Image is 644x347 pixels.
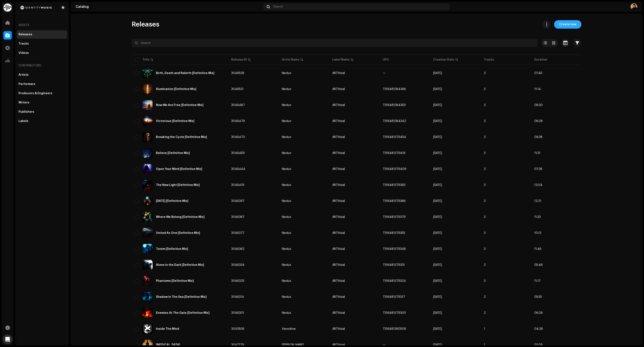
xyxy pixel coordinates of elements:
div: Artists [18,73,29,77]
span: Oct 7, 2025 [433,136,442,139]
span: 3046479 [231,120,245,123]
div: Breaking the Cycle [Definitive Mix] [156,136,207,139]
span: 3046362 [231,248,244,250]
div: Artist Name [282,58,299,62]
span: 3 [484,200,486,203]
div: Neolux [282,152,291,155]
span: Neolux [282,248,326,250]
span: ARTificial [332,343,345,346]
span: Oct 7, 2025 [433,168,442,171]
img: 3a0a7f49-f667-4111-8241-27f7c7dcf541 [143,292,153,302]
img: f5d545b8-bf04-4b15-bd84-e8392b30ec1f [143,164,153,174]
span: 11:17 [534,279,541,282]
div: Neolux [282,295,291,298]
div: Alone in the Dark [Definitive Mix] [156,264,204,266]
div: Neolux [282,168,291,171]
span: 12:04 [534,184,542,187]
span: ARTificial [332,295,345,298]
span: Oct 7, 2025 [433,295,442,298]
span: Neolux [282,72,326,75]
span: Oct 7, 2025 [433,264,442,266]
span: 3 [484,88,486,91]
span: ARTificial [332,248,345,250]
span: 7316481379355 [383,232,405,234]
span: — [383,343,385,346]
span: ARTificial [332,152,345,155]
div: The New Light [Definitive Mix] [156,184,200,187]
span: Oct 7, 2025 [433,216,442,219]
re-a-nav-header: Assets [17,20,67,30]
img: fed4c0fc-9f7d-4c8d-b417-7efea1bf375e [143,324,153,334]
span: 2 [484,104,486,107]
div: United As One [Definitive Mix] [156,232,200,234]
span: 7316481379379 [383,216,406,219]
img: 2b64ea87-42b5-48ca-b7ea-02b638f1c790 [143,244,153,254]
div: Totem [Definitive Mix] [156,248,188,250]
img: ea22b887-b491-4dce-89a9-12867d1e427a [143,228,153,238]
span: Neolux [282,184,326,187]
span: Neolux [282,264,326,266]
span: ARTificial [332,279,345,282]
span: 11:33 [534,216,541,219]
img: fa858165-3ed1-4c88-8dda-c2e02ef69850 [143,260,153,270]
re-m-nav-item: Performers [17,80,67,88]
span: 3046419 [231,184,244,187]
span: 3 [484,279,486,282]
span: ARTificial [332,136,345,139]
span: 3 [484,184,486,187]
span: Neolux [282,295,326,298]
span: 05:55 [534,295,542,298]
span: 2 [484,311,486,314]
re-m-nav-item: Tracks [17,40,67,48]
div: Now We Are Free [Definitive Mix] [156,104,203,107]
span: 7316481384366 [383,88,406,91]
span: ARTificial [332,264,345,266]
div: Inside The Mind [156,327,179,330]
span: 06:38 [534,136,542,139]
re-a-nav-header: Contributors [17,61,67,71]
span: 3 [484,248,486,250]
span: 7316481360506 [383,327,406,330]
span: 7316481384342 [383,120,406,123]
span: ARTificial [332,200,345,203]
span: 3 [484,232,486,234]
span: 2 [484,72,486,75]
span: 3046387 [231,216,244,219]
span: ARTificial [332,184,345,187]
div: [PERSON_NAME] [282,343,304,346]
span: 7316481379416 [383,152,405,155]
img: a66f2b12-180b-4e61-b55f-0f831f3b22b8 [143,132,153,142]
div: Neolux [282,120,291,123]
span: Oct 7, 2025 [433,248,442,250]
div: Neolux [282,200,291,203]
span: 7316481379393 [383,184,405,187]
span: 3046334 [231,264,244,266]
span: 3046487 [231,104,245,107]
span: 3046397 [231,200,244,203]
div: Where We Belong [Definitive Mix] [156,216,205,219]
span: 3046470 [231,136,245,139]
re-m-nav-item: Labels [17,117,67,125]
span: Oct 7, 2025 [433,104,442,107]
span: Neolux [282,279,326,282]
re-m-nav-item: Publishers [17,108,67,116]
span: 07:28 [534,168,542,171]
span: 06:26 [534,311,543,314]
span: 05:46 [534,264,543,266]
span: 3 [484,216,486,219]
re-m-nav-item: Producers & Engineers [17,89,67,98]
re-m-nav-item: Videos [17,49,67,57]
span: 7316481379348 [383,248,406,250]
img: 830b4573-b6c5-4955-bfaa-c16b9c0b417d [143,308,153,318]
span: 7316481379454 [383,136,406,139]
img: 0f74c21f-6d1c-4dbc-9196-dbddad53419e [3,3,12,12]
span: 7316481379409 [383,168,406,171]
div: Catalog [76,5,262,8]
div: Amen [156,343,180,346]
span: Neolux [282,88,326,91]
img: 4931e5c9-dcf6-4a11-acb6-e4e26e4f240e [143,148,153,158]
div: Neolux [282,216,291,219]
span: 3 [484,152,486,155]
div: Neolux [282,311,291,314]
